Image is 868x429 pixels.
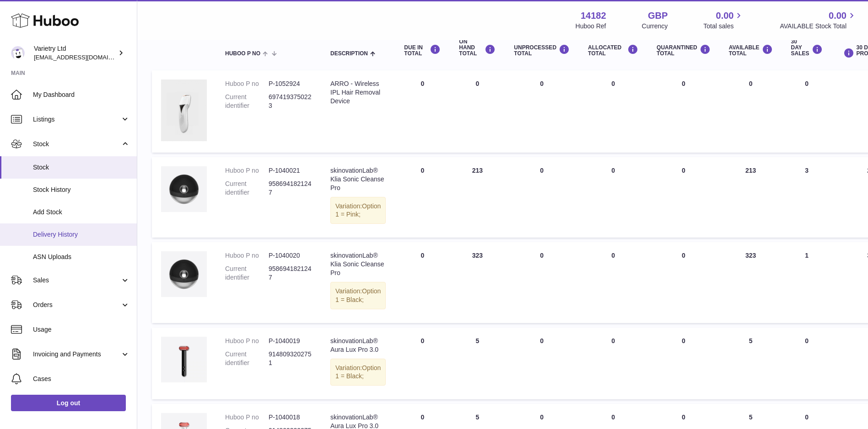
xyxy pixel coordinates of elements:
div: ARRO - Wireless IPL Hair Removal Device [330,79,386,106]
td: 0 [505,242,579,323]
img: internalAdmin-14182@internal.huboo.com [11,46,25,60]
span: 0.00 [829,10,846,22]
div: Variation: [330,197,386,224]
dt: Current identifier [225,180,269,197]
td: 0 [450,70,505,153]
dd: P-1040020 [269,251,312,260]
span: 0 [682,337,685,344]
span: ASN Uploads [33,253,130,261]
td: 0 [782,328,832,400]
td: 5 [720,328,782,400]
span: Invoicing and Payments [33,350,120,359]
div: skinovationLab® Aura Lux Pro 3.0 [330,337,386,354]
dt: Huboo P no [225,337,269,345]
span: Stock History [33,185,130,194]
img: product image [161,166,207,212]
span: Cases [33,375,130,383]
dt: Current identifier [225,350,269,367]
span: Listings [33,115,120,124]
td: 0 [579,157,647,238]
div: Variation: [330,359,386,386]
td: 0 [395,70,450,153]
span: Usage [33,325,130,334]
td: 323 [450,242,505,323]
div: skinovationLab® Klia Sonic Cleanse Pro [330,166,386,192]
span: Add Stock [33,208,130,217]
a: 0.00 AVAILABLE Stock Total [780,10,857,31]
dd: 6974193750223 [269,93,312,110]
dd: P-1040018 [269,413,312,422]
dd: P-1040021 [269,166,312,175]
div: 30 DAY SALES [791,39,823,57]
td: 323 [720,242,782,323]
div: Varietry Ltd [34,44,116,62]
dd: 9586941821247 [269,265,312,282]
td: 0 [579,242,647,323]
dd: 9586941821247 [269,180,312,197]
dt: Huboo P no [225,79,269,88]
span: Stock [33,140,120,148]
span: 0 [682,252,685,259]
dt: Huboo P no [225,251,269,260]
td: 3 [782,157,832,238]
span: 0.00 [716,10,734,22]
td: 0 [579,70,647,153]
dt: Current identifier [225,265,269,282]
a: 0.00 Total sales [703,10,744,31]
span: AVAILABLE Stock Total [780,22,857,31]
dd: P-1040019 [269,337,312,345]
a: Log out [11,395,126,411]
div: DUE IN TOTAL [404,44,441,57]
td: 0 [395,242,450,323]
dd: 9148093202751 [269,350,312,367]
td: 213 [450,157,505,238]
span: Huboo P no [225,51,260,57]
td: 0 [782,70,832,153]
span: 0 [682,413,685,421]
dt: Current identifier [225,93,269,110]
div: ON HAND Total [459,39,496,57]
div: UNPROCESSED Total [514,44,570,57]
div: Currency [642,22,668,31]
div: AVAILABLE Total [729,44,773,57]
span: 0 [682,80,685,87]
span: Description [330,51,368,57]
td: 1 [782,242,832,323]
div: skinovationLab® Klia Sonic Cleanse Pro [330,251,386,277]
td: 0 [505,70,579,153]
span: My Dashboard [33,90,130,99]
td: 0 [579,328,647,400]
td: 0 [720,70,782,153]
div: QUARANTINED Total [657,44,711,57]
dt: Huboo P no [225,413,269,422]
span: Sales [33,276,120,285]
td: 213 [720,157,782,238]
img: product image [161,79,207,141]
span: Total sales [703,22,744,31]
td: 0 [505,157,579,238]
span: 0 [682,167,685,174]
span: Delivery History [33,230,130,239]
strong: 14182 [581,10,606,22]
td: 0 [505,328,579,400]
span: Stock [33,163,130,172]
td: 5 [450,328,505,400]
td: 0 [395,157,450,238]
span: Orders [33,301,120,309]
strong: GBP [648,10,668,22]
div: Variation: [330,282,386,309]
td: 0 [395,328,450,400]
img: product image [161,337,207,382]
div: ALLOCATED Total [588,44,638,57]
div: Huboo Ref [576,22,606,31]
span: [EMAIL_ADDRESS][DOMAIN_NAME] [34,53,135,61]
dt: Huboo P no [225,166,269,175]
dd: P-1052924 [269,79,312,88]
span: Option 1 = Black; [335,287,381,303]
img: product image [161,251,207,297]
